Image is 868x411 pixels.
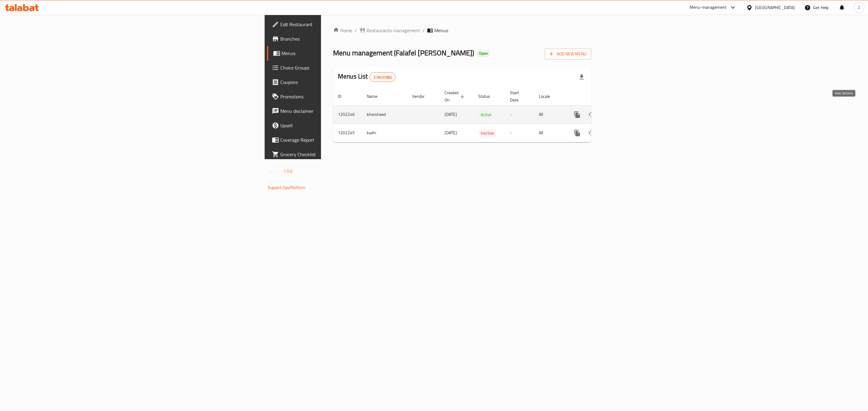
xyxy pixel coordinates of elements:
span: Branches [280,35,405,42]
div: [GEOGRAPHIC_DATA] [755,4,795,11]
span: Coupons [280,79,405,86]
span: Name [367,93,385,100]
span: Promotions [280,93,405,100]
a: Grocery Checklist [267,147,410,162]
td: All [534,105,565,124]
button: Change Status [584,126,599,140]
a: Choice Groups [267,60,410,75]
td: - [505,124,534,142]
span: [DATE] [445,110,457,118]
div: Inactive [478,129,496,137]
a: Upsell [267,118,410,133]
div: Total records count [370,72,396,82]
li: / [423,27,425,34]
span: Menu disclaimer [280,107,405,115]
span: Get support on: [268,178,295,185]
td: - [505,105,534,124]
span: Upsell [280,122,405,129]
span: Open [476,51,490,56]
button: Add New Menu [545,48,591,60]
span: Locale [539,93,558,100]
span: Z [858,4,860,11]
span: Edit Restaurant [280,21,405,28]
span: Choice Groups [280,64,405,71]
span: 2 record(s) [370,74,395,80]
span: Grocery Checklist [280,151,405,158]
a: Branches [267,32,410,46]
th: Actions [565,87,633,106]
span: Coverage Report [280,136,405,144]
span: Add New Menu [549,50,587,58]
button: more [570,107,584,122]
table: enhanced table [333,87,633,142]
span: Inactive [478,130,496,137]
span: Active [478,111,494,118]
span: Menus [434,27,448,34]
a: Coupons [267,75,410,89]
span: Status [478,93,498,100]
span: Menus [281,50,405,57]
div: Open [476,50,490,57]
span: [DATE] [445,129,457,137]
button: more [570,126,584,140]
h2: Menus List [338,72,395,82]
nav: breadcrumb [333,27,591,34]
span: Start Date [510,89,527,104]
a: Edit Restaurant [267,17,410,32]
span: ID [338,93,349,100]
td: All [534,124,565,142]
a: Menus [267,46,410,60]
button: Change Status [584,107,599,122]
span: 1.0.0 [283,167,293,175]
a: Support.OpsPlatform [268,184,306,191]
a: Promotions [267,89,410,104]
span: Version: [268,167,282,175]
div: Export file [574,70,589,84]
span: Vendor [412,93,432,100]
div: Menu-management [690,4,727,11]
span: Created On [445,89,466,104]
a: Coverage Report [267,133,410,147]
a: Menu disclaimer [267,104,410,118]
